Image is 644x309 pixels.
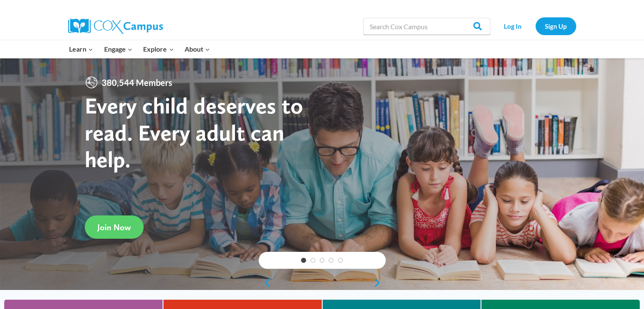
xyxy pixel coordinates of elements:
[69,44,93,55] span: Learn
[185,44,210,55] span: About
[320,258,325,263] a: 3
[363,18,490,35] input: Search Cox Campus
[495,17,531,35] a: Log In
[536,17,576,35] a: Sign Up
[310,258,315,263] a: 2
[495,17,576,35] nav: Secondary Navigation
[98,76,176,89] span: 380,544 Members
[104,44,133,55] span: Engage
[64,40,216,58] nav: Primary Navigation
[85,215,144,239] a: Join Now
[97,222,131,232] span: Join Now
[259,278,271,288] a: previous
[259,274,386,291] div: content slider buttons
[338,258,343,263] a: 5
[85,92,303,173] strong: Every child deserves to read. Every adult can help.
[373,278,386,288] a: next
[329,258,334,263] a: 4
[301,258,306,263] a: 1
[143,44,174,55] span: Explore
[68,19,163,34] img: Cox Campus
